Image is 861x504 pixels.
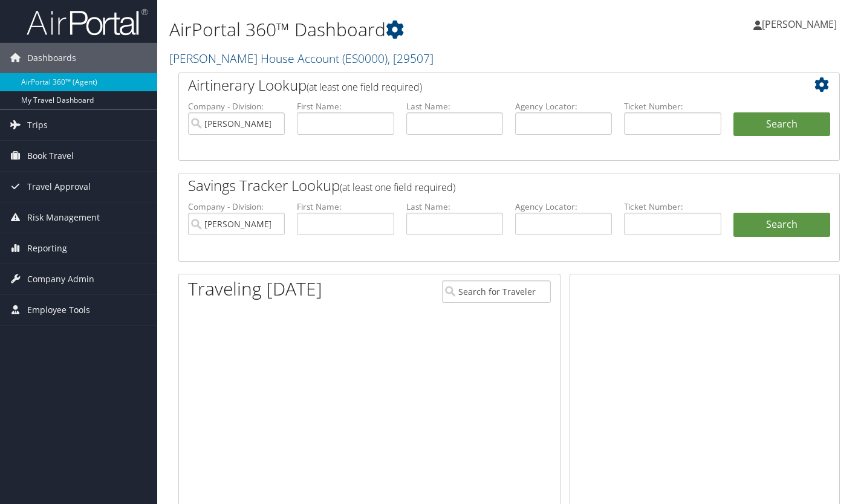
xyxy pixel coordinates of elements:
[27,141,74,171] span: Book Travel
[297,201,394,213] label: First Name:
[388,50,434,66] span: , [ 29507 ]
[340,181,455,194] span: (at least one field required)
[27,264,94,294] span: Company Admin
[624,100,721,112] label: Ticket Number:
[27,172,91,202] span: Travel Approval
[515,100,612,112] label: Agency Locator:
[188,75,775,95] h2: Airtinerary Lookup
[624,201,721,213] label: Ticket Number:
[753,6,849,42] a: [PERSON_NAME]
[762,18,837,31] span: [PERSON_NAME]
[27,202,100,233] span: Risk Management
[515,201,612,213] label: Agency Locator:
[406,201,503,213] label: Last Name:
[188,175,775,196] h2: Savings Tracker Lookup
[307,80,422,94] span: (at least one field required)
[342,50,388,66] span: ( ES0000 )
[27,233,67,263] span: Reporting
[297,100,394,112] label: First Name:
[169,17,622,42] h1: AirPortal 360™ Dashboard
[27,8,148,36] img: airportal-logo.png
[27,43,76,73] span: Dashboards
[406,100,503,112] label: Last Name:
[733,112,830,137] button: Search
[27,295,90,325] span: Employee Tools
[733,213,830,237] a: Search
[188,100,285,112] label: Company - Division:
[27,110,48,140] span: Trips
[188,276,322,302] h1: Traveling [DATE]
[188,213,285,235] input: search accounts
[169,50,434,66] a: [PERSON_NAME] House Account
[442,280,551,303] input: Search for Traveler
[188,201,285,213] label: Company - Division:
